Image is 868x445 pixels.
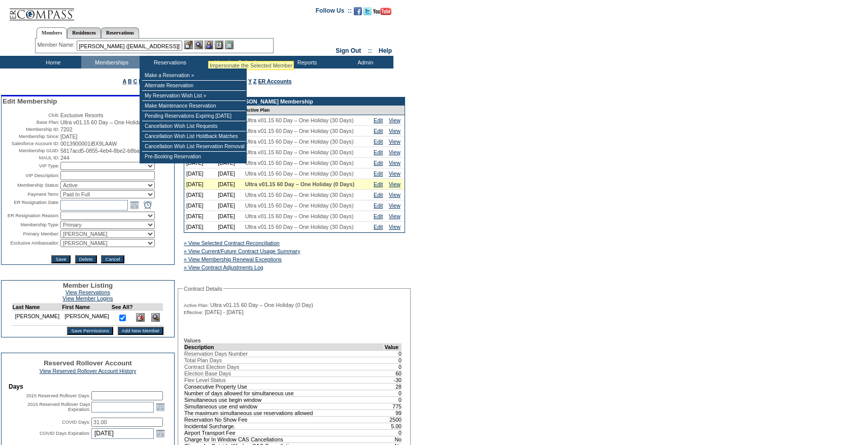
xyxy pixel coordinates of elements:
[129,199,140,211] a: Open the calendar popup.
[389,139,400,145] a: View
[216,222,243,232] td: [DATE]
[373,8,391,15] img: Subscribe to our YouTube Channel
[27,402,90,412] label: 2015 Reserved Rollover Days Expiration:
[194,41,203,49] img: View
[245,181,355,187] span: Ultra v01.15 60 Day – One Holiday (0 Days)
[216,168,243,179] td: [DATE]
[184,364,239,370] span: Contract Election Days
[184,409,384,416] td: The maximum simultaneous use reservations allowed
[216,211,243,222] td: [DATE]
[374,181,383,187] a: Edit
[3,230,59,238] td: Primary Member:
[3,199,59,211] td: ER Resignation Date:
[384,383,402,390] td: 28
[3,133,59,140] td: Membership Since:
[60,148,163,154] span: 5817acd5-0855-4eb4-8be2-b8ba7a343e6c
[142,142,246,152] td: Cancellation Wish List Reservation Removal
[384,429,402,436] td: 0
[258,78,291,84] a: ER Accounts
[198,56,277,69] td: Vacation Collection
[389,170,400,177] a: View
[118,327,164,335] input: Add New Member
[101,27,139,38] a: Reservations
[389,128,400,134] a: View
[384,416,402,423] td: 2500
[205,41,213,49] img: Impersonate
[142,111,246,121] td: Pending Reservations Expiring [DATE]
[384,350,402,357] td: 0
[363,10,372,16] a: Follow us on Twitter
[184,248,301,254] a: » View Current/Future Contract Usage Summary
[81,56,140,69] td: Memberships
[3,221,59,229] td: Membership Type:
[184,240,280,246] a: » View Selected Contract Reconciliation
[389,149,400,155] a: View
[3,119,59,125] td: Base Plan:
[184,370,231,376] span: Election Base Days
[184,41,193,49] img: b_edit.gif
[60,141,117,147] span: 0013900001iBX9LAAW
[184,377,226,383] span: Flex Level Status
[51,255,70,263] input: Save
[142,131,246,142] td: Cancellation Wish List Holdback Matches
[139,78,143,84] a: D
[389,213,400,219] a: View
[389,160,400,166] a: View
[210,302,313,308] span: Ultra v01.15 60 Day – One Holiday (0 Day)
[9,383,167,390] td: Days
[142,121,246,131] td: Cancellation Wish List Requests
[62,304,112,311] td: First Name
[123,78,126,84] a: A
[245,149,354,155] span: Ultra v01.15 60 Day – One Holiday (30 Days)
[373,10,391,16] a: Subscribe to our YouTube Channel
[3,212,59,220] td: ER Resignation Reason:
[389,224,400,230] a: View
[384,370,402,376] td: 60
[374,192,383,198] a: Edit
[245,213,354,219] span: Ultra v01.15 60 Day – One Holiday (30 Days)
[140,56,198,69] td: Reservations
[142,81,246,91] td: Alternate Reservation
[184,344,384,350] td: Description
[26,393,90,398] label: 2015 Reserved Rollover Days:
[112,304,133,311] td: See All?
[389,202,400,209] a: View
[142,101,246,111] td: Make Maintenance Reservation
[63,282,113,289] span: Member Listing
[184,423,384,429] td: Incidental Surcharge.
[184,302,209,309] span: Active Plan:
[384,344,402,350] td: Value
[128,78,132,84] a: B
[3,181,59,189] td: Membership Status:
[155,401,166,413] a: Open the calendar popup.
[62,295,113,301] a: View Member Logins
[65,289,110,295] a: View Reservations
[44,359,132,367] span: Reserved Rollover Account
[210,62,292,69] div: Impersonate the Selected Member
[384,390,402,396] td: 0
[384,396,402,403] td: 0
[205,309,244,315] span: [DATE] - [DATE]
[142,91,246,101] td: My Reservation Wish List »
[374,202,383,209] a: Edit
[374,160,383,166] a: Edit
[363,7,372,15] img: Follow us on Twitter
[374,224,383,230] a: Edit
[3,190,59,198] td: Payment Term:
[60,119,144,125] span: Ultra v01.15 60 Day – One Holiday
[3,112,59,118] td: Club:
[374,213,383,219] a: Edit
[245,170,354,177] span: Ultra v01.15 60 Day – One Holiday (30 Days)
[184,190,216,200] td: [DATE]
[184,351,248,357] span: Reservation Days Number
[248,78,252,84] a: Y
[133,78,138,84] a: C
[384,436,402,442] td: No
[3,171,59,180] td: VIP Description:
[3,97,57,105] span: Edit Membership
[3,162,59,170] td: VIP Type:
[184,429,384,436] td: Airport Transport Fee
[245,192,354,198] span: Ultra v01.15 60 Day – One Holiday (30 Days)
[389,181,400,187] a: View
[374,170,383,177] a: Edit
